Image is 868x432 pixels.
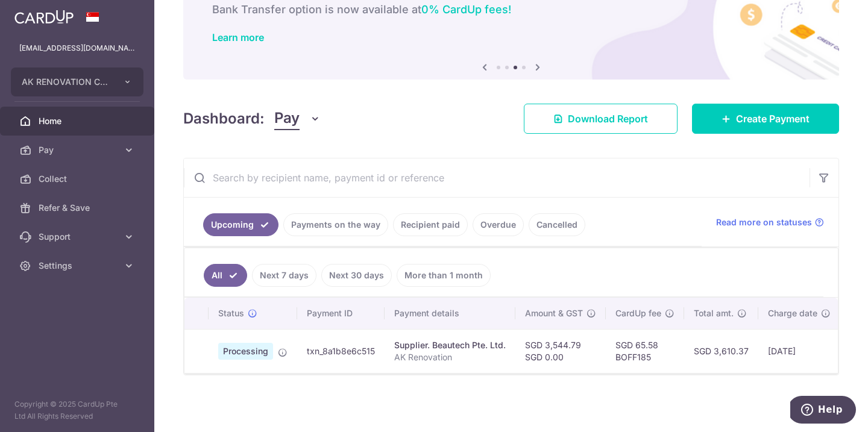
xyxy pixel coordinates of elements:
span: Download Report [568,111,648,126]
span: Total amt. [694,307,734,319]
span: Support [39,231,118,243]
span: Charge date [768,307,817,319]
a: Read more on statuses [716,216,824,228]
span: Status [218,307,244,319]
td: [DATE] [758,329,840,373]
h6: Bank Transfer option is now available at [212,2,810,17]
p: [EMAIL_ADDRESS][DOMAIN_NAME] [19,42,135,54]
a: Cancelled [529,213,585,236]
h4: Dashboard: [183,108,265,130]
span: Home [39,115,118,127]
button: Pay [274,107,321,130]
a: All [204,264,247,287]
td: SGD 3,610.37 [684,329,758,373]
span: Settings [39,260,118,272]
span: Refer & Save [39,202,118,214]
span: 0% CardUp fees! [421,3,511,16]
td: txn_8a1b8e6c515 [297,329,385,373]
p: AK Renovation [394,351,506,363]
span: Collect [39,173,118,185]
input: Search by recipient name, payment id or reference [184,158,810,197]
a: Upcoming [203,213,278,236]
span: Pay [39,144,118,156]
img: CardUp [14,10,74,24]
span: Processing [218,343,273,360]
span: Read more on statuses [716,216,812,228]
td: SGD 3,544.79 SGD 0.00 [515,329,606,373]
span: CardUp fee [615,307,661,319]
span: Pay [274,107,300,130]
a: Create Payment [692,104,839,134]
a: Download Report [524,104,678,134]
a: More than 1 month [397,264,491,287]
a: Recipient paid [393,213,468,236]
span: Amount & GST [525,307,583,319]
a: Learn more [212,31,264,43]
div: Supplier. Beautech Pte. Ltd. [394,339,506,351]
th: Payment details [385,298,515,329]
a: Payments on the way [283,213,388,236]
a: Next 30 days [321,264,392,287]
a: Overdue [473,213,524,236]
span: AK RENOVATION CONTRACTORS PTE. LTD. [22,76,111,88]
th: Payment ID [297,298,385,329]
a: Next 7 days [252,264,316,287]
button: AK RENOVATION CONTRACTORS PTE. LTD. [11,67,143,96]
td: SGD 65.58 BOFF185 [606,329,684,373]
span: Create Payment [736,111,810,126]
iframe: Opens a widget where you can find more information [790,396,856,426]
